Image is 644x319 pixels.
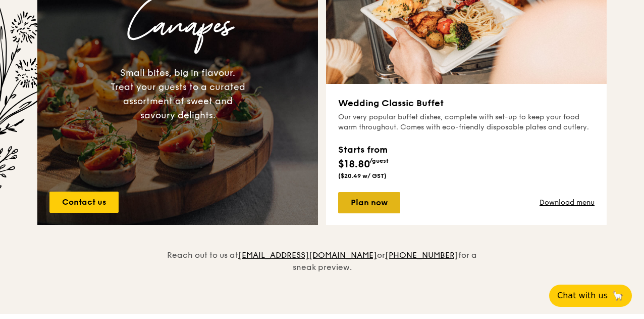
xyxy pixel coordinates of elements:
[385,250,458,260] a: [PHONE_NUMBER]
[338,143,389,157] div: Starts from
[338,143,389,172] div: $18.80
[338,172,389,180] div: ($20.49 w/ GST)
[110,66,245,122] div: Small bites, big in flavour. Treat your guests to a curated assortment of sweet and savoury delig...
[369,157,389,164] span: /guest
[160,225,484,274] div: Reach out to us at or for a sneak preview.
[338,192,400,213] a: Plan now
[557,290,608,302] span: Chat with us
[238,250,377,260] a: [EMAIL_ADDRESS][DOMAIN_NAME]
[549,285,632,307] button: Chat with us🦙
[338,96,595,110] h3: Wedding Classic Buffet
[338,112,595,132] div: Our very popular buffet dishes, complete with set-up to keep your food warm throughout. Comes wit...
[612,290,624,302] span: 🦙
[49,192,119,213] a: Contact us
[540,198,595,208] a: Download menu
